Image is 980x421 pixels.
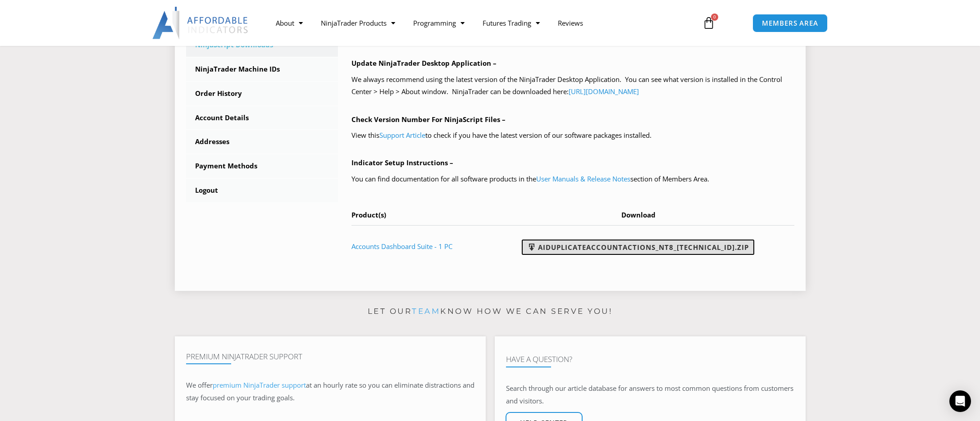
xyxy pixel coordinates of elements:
[175,304,806,319] p: Let our know how we can serve you!
[267,13,692,33] nav: Menu
[213,380,306,389] a: premium NinjaTrader support
[762,20,818,27] span: MEMBERS AREA
[569,87,639,96] a: [URL][DOMAIN_NAME]
[379,131,425,140] a: Support Article
[549,13,592,33] a: Reviews
[404,13,474,33] a: Programming
[351,242,452,251] a: Accounts Dashboard Suite - 1 PC
[752,14,828,32] a: MEMBERS AREA
[351,115,506,124] b: Check Version Number For NinjaScript Files –
[152,7,249,39] img: LogoAI | Affordable Indicators – NinjaTrader
[186,380,213,389] span: We offer
[351,210,386,219] span: Product(s)
[536,174,630,183] a: User Manuals & Release Notes
[312,13,404,33] a: NinjaTrader Products
[186,106,338,130] a: Account Details
[506,355,794,364] h4: Have A Question?
[351,129,794,142] p: View this to check if you have the latest version of our software packages installed.
[186,352,474,361] h4: Premium NinjaTrader Support
[351,173,794,186] p: You can find documentation for all software products in the section of Members Area.
[186,154,338,178] a: Payment Methods
[689,10,729,36] a: 0
[186,380,474,402] span: at an hourly rate so you can eliminate distractions and stay focused on your trading goals.
[186,58,338,81] a: NinjaTrader Machine IDs
[522,240,754,255] a: AIDuplicateAccountActions_NT8_[TECHNICAL_ID].zip
[351,59,497,68] b: Update NinjaTrader Desktop Application –
[949,390,971,412] div: Open Intercom Messenger
[621,210,656,219] span: Download
[711,14,718,21] span: 0
[474,13,549,33] a: Futures Trading
[351,158,453,167] b: Indicator Setup Instructions –
[412,307,440,316] a: team
[186,179,338,202] a: Logout
[506,382,794,407] p: Search through our article database for answers to most common questions from customers and visit...
[351,73,794,99] p: We always recommend using the latest version of the NinjaTrader Desktop Application. You can see ...
[186,130,338,154] a: Addresses
[186,82,338,105] a: Order History
[267,13,312,33] a: About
